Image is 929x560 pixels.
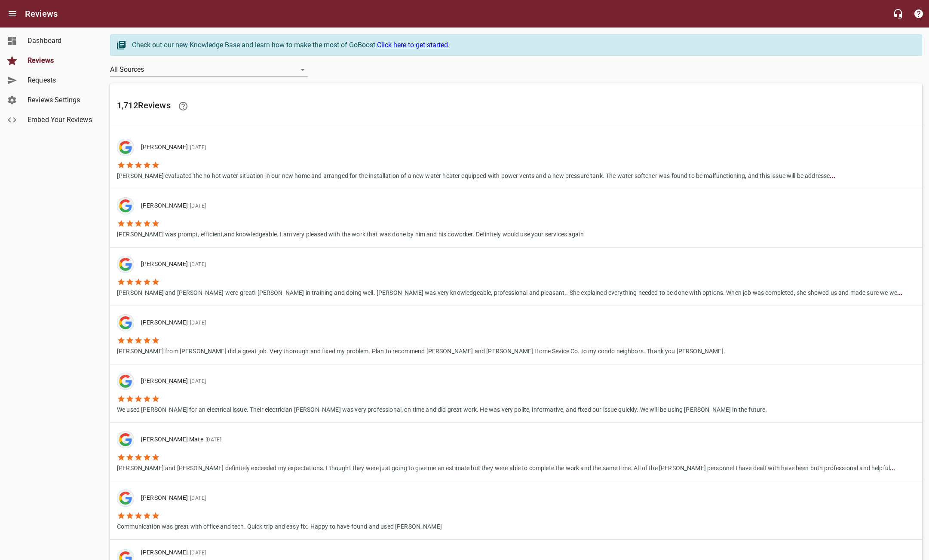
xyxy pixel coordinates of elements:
[377,41,450,49] a: Click here to get started.
[117,256,134,273] div: Google
[117,314,134,331] div: Google
[117,228,584,239] p: [PERSON_NAME] was prompt, efficient,and knowledgeable. I am very pleased with the work that was d...
[897,289,902,296] b: ...
[110,364,922,422] a: [PERSON_NAME][DATE]We used [PERSON_NAME] for an electrical issue. Their electrician [PERSON_NAME]...
[888,3,908,24] button: Live Chat
[117,197,134,214] div: Google
[117,431,134,448] div: Google
[141,435,889,444] p: [PERSON_NAME] Mate
[117,490,134,507] img: google-dark.png
[117,520,442,531] p: Communication was great with office and tech. Quick trip and easy fix. Happy to have found and us...
[203,437,221,443] span: [DATE]
[28,36,93,46] span: Dashboard
[141,143,828,152] p: [PERSON_NAME]
[188,320,206,326] span: [DATE]
[188,144,206,150] span: [DATE]
[117,197,134,214] img: google-dark.png
[117,314,134,331] img: google-dark.png
[141,376,760,386] p: [PERSON_NAME]
[173,96,193,116] a: Learn facts about why reviews are important
[117,345,725,356] p: [PERSON_NAME] from [PERSON_NAME] did a great job. Very thorough and fixed my problem. Plan to rec...
[188,261,206,267] span: [DATE]
[141,201,577,211] p: [PERSON_NAME]
[890,465,895,471] b: ...
[110,189,922,247] a: [PERSON_NAME][DATE][PERSON_NAME] was prompt, efficient,and knowledgeable. I am very pleased with ...
[117,169,835,181] p: [PERSON_NAME] evaluated the no hot water situation in our new home and arranged for the installat...
[141,318,718,327] p: [PERSON_NAME]
[117,139,134,156] div: Google
[110,423,922,481] a: [PERSON_NAME] Mate[DATE][PERSON_NAME] and [PERSON_NAME] definitely exceeded my expectations. I th...
[188,203,206,209] span: [DATE]
[110,63,308,77] div: All Sources
[28,95,93,105] span: Reviews Settings
[110,248,922,306] a: [PERSON_NAME][DATE][PERSON_NAME] and [PERSON_NAME] were great! [PERSON_NAME] in training and doin...
[117,462,895,473] p: [PERSON_NAME] and [PERSON_NAME] definitely exceeded my expectations. I thought they were just goi...
[830,172,835,179] b: ...
[2,3,23,24] button: Open drawer
[117,403,767,414] p: We used [PERSON_NAME] for an electrical issue. Their electrician [PERSON_NAME] was very professio...
[141,493,435,503] p: [PERSON_NAME]
[117,490,134,507] div: Google
[110,481,922,539] a: [PERSON_NAME][DATE]Communication was great with office and tech. Quick trip and easy fix. Happy t...
[117,286,902,297] p: [PERSON_NAME] and [PERSON_NAME] were great! [PERSON_NAME] in training and doing well. [PERSON_NAM...
[141,260,895,269] p: [PERSON_NAME]
[117,431,134,448] img: google-dark.png
[110,306,922,364] a: [PERSON_NAME][DATE][PERSON_NAME] from [PERSON_NAME] did a great job. Very thorough and fixed my p...
[117,256,134,273] img: google-dark.png
[188,495,206,501] span: [DATE]
[117,139,134,156] img: google-dark.png
[28,55,93,66] span: Reviews
[110,131,922,189] a: [PERSON_NAME][DATE][PERSON_NAME] evaluated the no hot water situation in our new home and arrange...
[132,40,913,50] div: Check out our new Knowledge Base and learn how to make the most of GoBoost.
[117,96,915,116] h6: 1,712 Review s
[141,548,206,557] p: [PERSON_NAME]
[25,7,58,21] h6: Reviews
[28,75,93,86] span: Requests
[188,378,206,384] span: [DATE]
[188,550,206,556] span: [DATE]
[117,373,134,390] img: google-dark.png
[908,3,929,24] button: Support Portal
[117,373,134,390] div: Google
[28,115,93,125] span: Embed Your Reviews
